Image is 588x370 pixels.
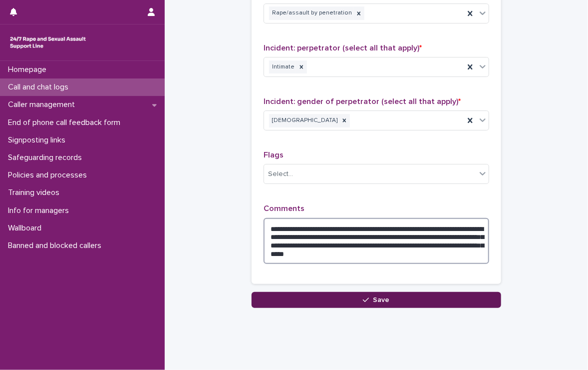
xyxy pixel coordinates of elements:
[264,44,422,52] span: Incident: perpetrator (select all that apply)
[264,97,461,105] span: Incident: gender of perpetrator (select all that apply)
[269,114,339,127] div: [DEMOGRAPHIC_DATA]
[4,223,49,233] p: Wallboard
[4,135,73,145] p: Signposting links
[269,6,353,20] div: Rape/assault by penetration
[4,241,109,250] p: Banned and blocked callers
[252,292,501,308] button: Save
[4,100,83,109] p: Caller management
[264,151,284,159] span: Flags
[269,60,296,74] div: Intimate
[264,204,304,212] span: Comments
[4,206,77,215] p: Info for managers
[4,118,128,127] p: End of phone call feedback form
[4,65,54,74] p: Homepage
[4,153,90,162] p: Safeguarding records
[4,82,76,92] p: Call and chat logs
[8,32,88,52] img: rhQMoQhaT3yELyF149Cw
[373,296,390,303] span: Save
[268,169,293,179] div: Select...
[4,188,67,197] p: Training videos
[4,170,95,180] p: Policies and processes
